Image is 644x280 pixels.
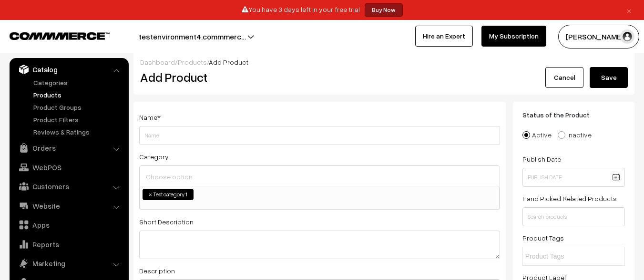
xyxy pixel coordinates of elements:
[31,77,125,87] a: Categories
[12,216,125,233] a: Apps
[545,67,583,88] a: Cancel
[10,29,93,41] a: COMMMERCE
[10,32,110,39] img: COMMMERCE
[365,3,403,17] a: Buy Now
[12,197,125,214] a: Website
[522,154,561,164] label: Publish Date
[522,111,601,119] span: Status of the Product
[140,70,502,85] h2: Add Product
[31,90,125,100] a: Products
[140,58,175,66] a: Dashboard
[139,112,161,122] label: Name
[590,67,628,88] button: Save
[522,130,552,140] label: Active
[149,190,152,199] span: ×
[481,26,546,47] a: My Subscription
[525,251,609,261] input: Product Tags
[522,168,625,187] input: Publish Date
[3,3,641,17] div: You have 3 days left in your free trial
[12,236,125,253] a: Reports
[31,127,125,137] a: Reviews & Ratings
[12,255,125,272] a: Marketing
[209,58,248,66] span: Add Product
[139,126,500,145] input: Name
[558,25,639,48] button: [PERSON_NAME]
[558,130,592,140] label: Inactive
[12,159,125,176] a: WebPOS
[31,102,125,112] a: Product Groups
[12,178,125,195] a: Customers
[522,207,625,226] input: Search products
[105,25,279,48] button: testenvironment4.commmerc…
[522,193,617,203] label: Hand Picked Related Products
[140,57,628,67] div: / /
[139,152,169,162] label: Category
[178,58,207,66] a: Products
[415,26,473,47] a: Hire an Expert
[143,170,496,183] input: Choose option
[620,29,634,44] img: user
[143,189,194,200] li: Test category 1
[522,233,564,243] label: Product Tags
[12,139,125,156] a: Orders
[139,217,194,227] label: Short Description
[12,61,125,78] a: Catalog
[623,4,635,16] a: ×
[139,266,175,276] label: Description
[31,115,125,125] a: Product Filters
